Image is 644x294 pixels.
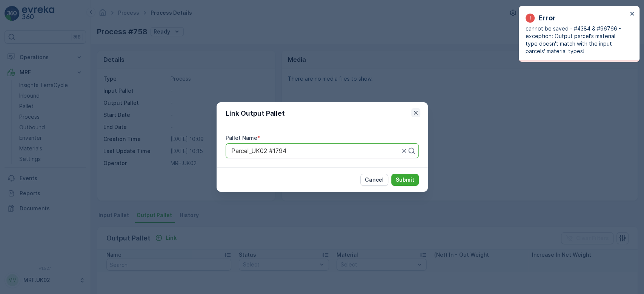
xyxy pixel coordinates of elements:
[44,136,51,142] span: 30
[396,176,414,184] p: Submit
[42,161,49,167] span: 30
[6,149,40,155] span: Net Weight :
[25,124,75,130] span: Parcel_UK02 #1794
[6,124,25,130] span: Name :
[40,149,42,155] span: -
[6,136,44,142] span: Total Weight :
[292,6,350,15] p: Parcel_UK02 #1794
[40,173,58,180] span: BigBag
[6,173,40,180] span: Asset Type :
[538,13,556,23] p: Error
[226,108,285,119] p: Link Output Pallet
[630,11,635,18] button: close
[391,174,419,186] button: Submit
[365,176,384,184] p: Cancel
[226,135,257,141] label: Pallet Name
[526,25,627,55] p: cannot be saved - #4384 & #96766 - exception: Output parcel's material type doesn't match with th...
[6,186,32,192] span: Material :
[360,174,388,186] button: Cancel
[32,186,126,192] span: UK-A0021 I Non aluminium flexibles
[6,161,42,167] span: Tare Weight :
